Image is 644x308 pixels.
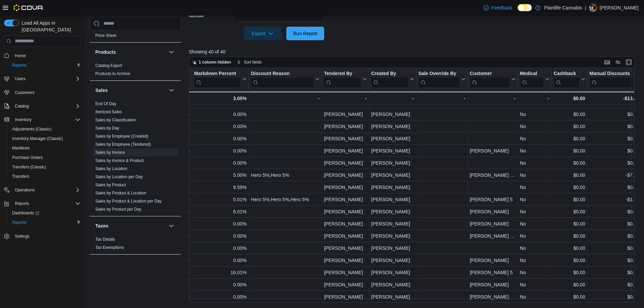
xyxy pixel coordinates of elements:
div: [PERSON_NAME] [371,159,414,167]
div: No [520,183,549,191]
div: - [371,94,414,102]
div: Cashback [553,70,579,88]
div: [PERSON_NAME] [324,183,367,191]
span: Catalog [15,103,29,109]
div: Products [90,62,181,80]
div: $0.00 [554,208,585,216]
div: $0.00 [554,268,585,277]
div: No [520,208,549,216]
div: $0.00 [590,208,639,216]
span: Reports [12,199,80,208]
div: $0.00 [554,220,585,228]
div: No [520,159,549,167]
p: [PERSON_NAME] [600,4,639,12]
button: Discount Reason [251,70,319,88]
div: Jessi Mascarin [589,4,597,12]
div: [PERSON_NAME] [324,171,367,179]
span: Tax Exemptions [95,245,124,250]
a: Sales by Employee (Created) [95,134,148,139]
div: Manual Discounts [590,70,634,77]
span: Users [15,76,25,81]
a: Reports [9,61,29,69]
div: $0.00 [148,98,190,106]
span: Reports [12,63,26,68]
button: Cashback [553,70,585,88]
button: Home [1,51,83,61]
span: Inventory Manager (Classic) [12,136,63,141]
div: 3.05% [194,94,246,102]
button: Users [12,75,28,83]
div: Hero 5%,Hero 5%,Hero 5% [251,195,319,204]
div: 0.00% [194,232,246,240]
div: $0.00 [554,171,585,179]
div: -$1.10 [590,195,639,204]
span: Export [248,27,278,40]
div: $0.00 [148,147,190,155]
div: Hero 5%,Hero 5% [251,171,319,179]
div: 0.00% [194,244,246,252]
div: Markdown Percent [194,70,241,88]
button: Reports [12,199,32,208]
span: Operations [15,187,35,193]
span: 1 column hidden [199,60,231,65]
div: $0.00 [590,147,639,155]
div: 5.01% [194,195,246,204]
div: $0.00 [148,220,190,228]
span: Adjustments (Classic) [9,125,80,133]
div: $0.00 [590,220,639,228]
div: $0.00 [554,183,585,191]
div: [PERSON_NAME] [371,171,414,179]
a: Tax Details [95,237,115,242]
a: Sales by Classification [95,118,136,122]
div: No [520,122,549,131]
span: Reports [9,218,80,227]
div: Medical [520,70,544,88]
div: [PERSON_NAME] [324,147,367,155]
button: 1 column hidden [189,58,234,66]
span: Dashboards [9,209,80,217]
div: 0.00% [194,256,246,264]
span: Transfers [9,172,80,181]
div: Sale Override By [418,70,460,88]
button: Settings [1,231,83,241]
button: Manifests [7,143,83,153]
div: [PERSON_NAME] [371,195,414,204]
span: Products to Archive [95,71,130,76]
p: Showing 40 of 40 [189,48,639,55]
div: $0.00 [148,110,190,118]
div: - [251,94,319,102]
a: Feedback [481,1,515,15]
button: Sales [167,86,175,94]
a: Adjustments (Classic) [9,125,54,133]
button: Sales [95,87,166,94]
span: Transfers (Classic) [9,163,80,171]
span: Load All Apps in [GEOGRAPHIC_DATA] [19,20,80,33]
div: No [520,256,549,264]
div: [PERSON_NAME] [324,220,367,228]
div: $0.00 [148,256,190,264]
div: [PERSON_NAME] [371,98,414,106]
div: [PERSON_NAME] [470,281,515,289]
button: Catalog [1,101,83,111]
div: - [324,94,367,102]
button: Purchase Orders [7,153,83,162]
a: Sales by Day [95,126,119,131]
div: Pricing [90,31,181,42]
div: -$55.80 [148,94,190,102]
span: Sales by Day [95,125,119,131]
div: $0.00 [590,135,639,143]
div: [PERSON_NAME] [324,98,367,106]
div: No [520,195,549,204]
div: No [520,110,549,118]
div: $0.00 [554,256,585,264]
div: 0.00% [194,220,246,228]
button: Inventory [12,116,34,124]
div: 16.01% [194,268,246,277]
div: $0.00 [554,232,585,240]
div: 0.00% [194,122,246,131]
span: Adjustments (Classic) [12,126,51,132]
span: Tax Details [95,237,115,242]
div: [PERSON_NAME] [371,281,414,289]
div: [PERSON_NAME] Duck [470,232,515,240]
div: Medical [520,70,544,77]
